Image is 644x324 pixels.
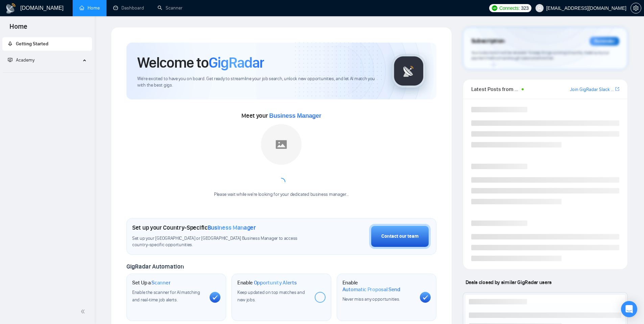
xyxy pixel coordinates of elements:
a: setting [630,5,641,11]
span: Scanner [151,279,170,286]
img: gigradar-logo.png [392,54,426,88]
span: double-left [80,308,87,315]
span: Getting Started [16,41,48,47]
img: logo [5,3,16,14]
span: 323 [521,4,528,12]
a: dashboardDashboard [113,5,144,11]
span: GigRadar [209,53,264,72]
span: fund-projection-screen [8,57,13,62]
span: Academy [8,57,34,63]
button: Contact our team [369,224,431,249]
img: upwork-logo.png [492,5,497,11]
a: homeHome [79,5,100,11]
span: Keep updated on top matches and new jobs. [237,290,305,303]
h1: Set up your Country-Specific [132,224,256,231]
span: Subscription [471,36,505,47]
span: loading [277,178,285,186]
span: Opportunity Alerts [254,279,297,286]
span: export [615,86,619,92]
h1: Enable [237,279,297,286]
span: setting [631,5,641,11]
div: Reminder [590,37,619,46]
span: Deals closed by similar GigRadar users [463,276,554,288]
h1: Set Up a [132,279,170,286]
span: Meet your [241,112,321,119]
div: Please wait while we're looking for your dedicated business manager... [210,191,353,198]
span: Enable the scanner for AI matching and real-time job alerts. [132,290,200,303]
span: GigRadar Automation [126,263,184,270]
img: placeholder.png [261,124,302,165]
span: Never miss any opportunities. [342,296,400,302]
div: Contact our team [381,233,419,240]
button: setting [630,3,641,14]
span: Business Manager [269,112,321,119]
a: export [615,86,619,92]
span: Academy [16,57,34,63]
li: Academy Homepage [2,70,92,74]
span: Set up your [GEOGRAPHIC_DATA] or [GEOGRAPHIC_DATA] Business Manager to access country-specific op... [132,235,311,248]
span: Automatic Proposal Send [342,286,400,293]
span: user [537,6,542,10]
span: Home [4,22,33,36]
span: Latest Posts from the GigRadar Community [471,85,520,93]
span: We're excited to have you on board. Get ready to streamline your job search, unlock new opportuni... [137,76,381,89]
h1: Enable [342,279,414,293]
div: Open Intercom Messenger [621,301,637,317]
li: Getting Started [2,37,92,51]
a: Join GigRadar Slack Community [570,86,614,93]
span: rocket [8,41,13,46]
span: Connects: [499,4,520,12]
span: Your subscription will be renewed. To keep things running smoothly, make sure your payment method... [471,50,609,61]
span: Business Manager [208,224,256,231]
a: searchScanner [158,5,183,11]
h1: Welcome to [137,53,264,72]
